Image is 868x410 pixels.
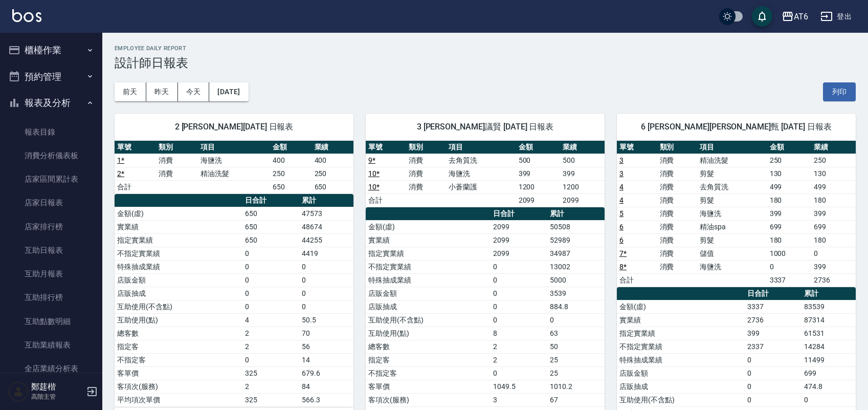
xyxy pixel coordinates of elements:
td: 2099 [491,247,547,260]
th: 類別 [156,141,197,154]
td: 2 [491,353,547,366]
td: 884.8 [547,300,604,313]
th: 日合計 [745,287,801,300]
a: 店家區間累計表 [4,167,98,191]
td: 400 [312,154,353,167]
table: a dense table [115,194,353,407]
td: 5000 [547,273,604,287]
th: 金額 [767,141,812,154]
td: 50 [547,340,604,353]
td: 650 [312,180,353,193]
td: 2736 [811,273,856,287]
td: 0 [491,366,547,380]
td: 指定實業績 [617,327,745,340]
td: 0 [299,300,353,313]
a: 3 [619,156,624,164]
td: 指定實業績 [115,233,242,247]
td: 不指定實業績 [366,260,491,273]
th: 項目 [446,141,516,154]
td: 13002 [547,260,604,273]
td: 消費 [657,193,698,207]
td: 130 [767,167,812,180]
button: [DATE] [209,82,248,101]
td: 指定客 [366,353,491,366]
td: 海鹽洗 [446,167,516,180]
td: 特殊抽成業績 [617,353,745,366]
a: 互助排行榜 [4,286,98,309]
td: 650 [242,220,299,233]
td: 互助使用(不含點) [115,300,242,313]
td: 合計 [617,273,657,287]
span: 6 [PERSON_NAME][PERSON_NAME]甄 [DATE] 日報表 [629,122,843,132]
td: 2337 [745,340,801,353]
td: 客項次(服務) [366,393,491,406]
td: 566.3 [299,393,353,406]
td: 消費 [657,207,698,220]
h3: 設計師日報表 [115,56,856,70]
td: 70 [299,327,353,340]
a: 4 [619,196,624,204]
td: 67 [547,393,604,406]
table: a dense table [617,141,856,287]
td: 0 [491,313,547,327]
a: 全店業績分析表 [4,357,98,380]
td: 650 [242,233,299,247]
td: 250 [270,167,311,180]
td: 2099 [491,233,547,247]
td: 14284 [802,340,856,353]
td: 0 [802,393,856,406]
button: 前天 [115,82,146,101]
td: 180 [767,233,812,247]
th: 累計 [802,287,856,300]
td: 0 [491,273,547,287]
td: 400 [270,154,311,167]
td: 海鹽洗 [697,207,767,220]
td: 海鹽洗 [198,154,270,167]
td: 去角質洗 [697,180,767,193]
td: 店販金額 [617,366,745,380]
td: 實業績 [366,233,491,247]
a: 3 [619,169,624,178]
td: 650 [270,180,311,193]
span: 3 [PERSON_NAME]議賢 [DATE] 日報表 [378,122,592,132]
td: 3337 [767,273,812,287]
td: 25 [547,353,604,366]
td: 互助使用(點) [366,327,491,340]
td: 0 [242,260,299,273]
a: 互助月報表 [4,262,98,286]
td: 1010.2 [547,380,604,393]
td: 客項次(服務) [115,380,242,393]
td: 消費 [657,260,698,273]
td: 0 [242,247,299,260]
td: 消費 [406,180,447,193]
button: 今天 [178,82,210,101]
td: 0 [811,247,856,260]
th: 累計 [299,194,353,207]
td: 消費 [657,247,698,260]
img: Logo [12,9,41,22]
td: 87314 [802,313,856,327]
th: 金額 [270,141,311,154]
td: 金額(虛) [617,300,745,313]
td: 650 [242,207,299,220]
td: 1000 [767,247,812,260]
button: 列印 [823,82,856,101]
td: 499 [767,180,812,193]
td: 0 [491,287,547,300]
td: 56 [299,340,353,353]
td: 399 [560,167,605,180]
td: 不指定實業績 [617,340,745,353]
td: 總客數 [366,340,491,353]
td: 消費 [156,167,197,180]
th: 類別 [406,141,447,154]
a: 互助業績報表 [4,333,98,357]
th: 日合計 [491,207,547,221]
td: 金額(虛) [115,207,242,220]
td: 63 [547,327,604,340]
td: 50508 [547,220,604,233]
td: 500 [516,154,561,167]
td: 2 [491,340,547,353]
h5: 鄭莛楷 [31,382,83,392]
td: 0 [745,366,801,380]
td: 剪髮 [697,233,767,247]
